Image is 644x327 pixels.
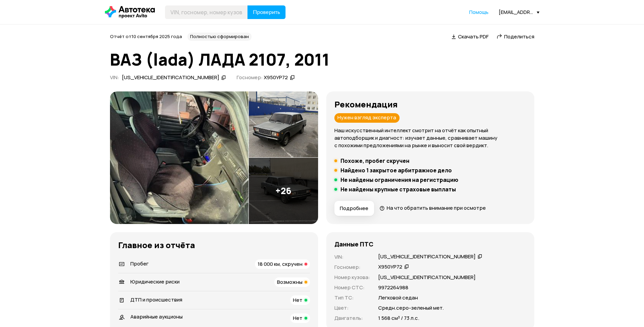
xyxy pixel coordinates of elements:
[237,74,263,81] span: Госномер:
[130,313,183,320] span: Аварийные аукционы
[334,253,370,261] p: VIN :
[334,100,526,109] h3: Рекомендация
[378,253,476,260] div: [US_VEHICLE_IDENTIFICATION_NUMBER]
[118,240,310,250] h3: Главное из отчёта
[165,5,248,19] input: VIN, госномер, номер кузова
[499,9,539,15] div: [EMAIL_ADDRESS][DOMAIN_NAME]
[341,167,452,174] h5: Найдено 1 закрытое арбитражное дело
[378,284,408,291] p: 9972264988
[110,33,182,39] span: Отчёт от 10 сентября 2025 года
[334,304,370,312] p: Цвет :
[341,176,458,183] h5: Не найдены ограничения на регистрацию
[334,284,370,291] p: Номер СТС :
[293,296,302,304] span: Нет
[334,201,374,216] button: Подробнее
[340,205,368,212] span: Подробнее
[110,50,534,69] h1: ВАЗ (lada) ЛАДА 2107, 2011
[378,304,444,312] p: Средн.серо-зеленый мет.
[469,9,489,16] a: Помощь
[452,33,489,40] a: Скачать PDF
[458,33,489,40] span: Скачать PDF
[497,33,534,40] a: Поделиться
[258,260,302,268] span: 18 000 км, скручен
[293,314,302,322] span: Нет
[334,127,526,149] p: Наш искусственный интеллект смотрит на отчёт как опытный автоподборщик и диагност: изучает данные...
[247,5,286,19] button: Проверить
[341,186,456,193] h5: Не найдены крупные страховые выплаты
[334,274,370,281] p: Номер кузова :
[122,74,219,81] div: [US_VEHICLE_IDENTIFICATION_NUMBER]
[504,33,534,40] span: Поделиться
[130,278,180,285] span: Юридические риски
[253,10,280,15] span: Проверить
[187,33,252,41] div: Полностью сформирован
[378,274,476,281] p: [US_VEHICLE_IDENTIFICATION_NUMBER]
[130,296,182,303] span: ДТП и происшествия
[334,240,373,248] h4: Данные ПТС
[378,263,402,271] div: Х950УР72
[380,204,486,211] a: На что обратить внимание при осмотре
[264,74,288,81] div: Х950УР72
[334,314,370,322] p: Двигатель :
[334,113,400,123] div: Нужен взгляд эксперта
[334,263,370,271] p: Госномер :
[387,204,486,211] span: На что обратить внимание при осмотре
[110,74,119,81] span: VIN :
[341,157,409,164] h5: Похоже, пробег скручен
[378,294,418,302] p: Легковой седан
[378,314,419,322] p: 1 568 см³ / 73 л.с.
[130,260,149,267] span: Пробег
[277,278,302,286] span: Возможны
[334,294,370,302] p: Тип ТС :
